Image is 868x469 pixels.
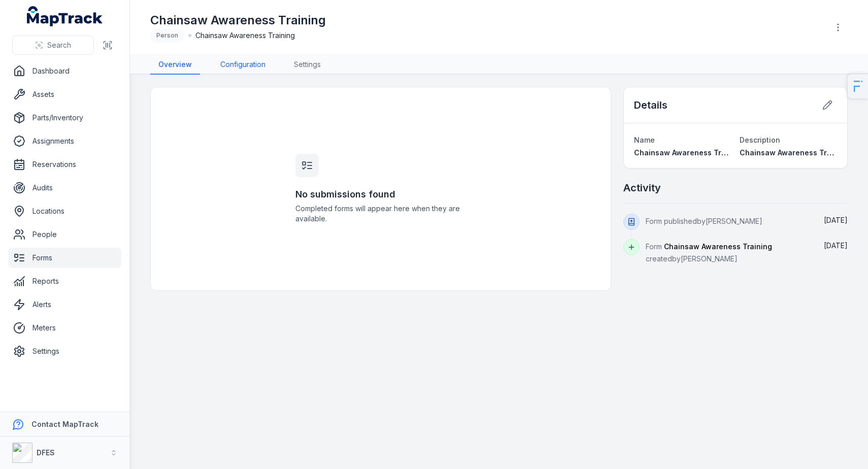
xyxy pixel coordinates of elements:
h2: Activity [623,181,661,195]
button: Search [12,36,94,55]
span: [DATE] [824,241,848,250]
span: Chainsaw Awareness Training [634,148,744,157]
a: People [8,224,121,245]
time: 14/10/2025, 1:32:59 pm [824,241,848,250]
a: Parts/Inventory [8,108,121,128]
span: Form published by [PERSON_NAME] [646,217,762,225]
span: Form created by [PERSON_NAME] [646,242,772,263]
h1: Chainsaw Awareness Training [150,12,326,28]
a: Dashboard [8,61,121,81]
a: Meters [8,318,121,338]
strong: DFES [37,448,55,457]
a: Overview [150,55,200,75]
span: Name [634,136,655,144]
a: Audits [8,178,121,198]
a: Configuration [212,55,274,75]
strong: Contact MapTrack [31,420,98,428]
a: Reservations [8,154,121,175]
a: MapTrack [27,6,103,26]
span: Description [740,136,780,144]
span: Chainsaw Awareness Training [740,148,849,157]
h2: Details [634,98,667,112]
h3: No submissions found [295,187,466,202]
span: Search [47,40,71,50]
a: Settings [286,55,329,75]
span: [DATE] [824,216,848,224]
a: Settings [8,341,121,361]
div: Person [150,28,184,43]
a: Assets [8,84,121,105]
a: Assignments [8,131,121,151]
a: Reports [8,271,121,291]
span: Chainsaw Awareness Training [664,242,772,251]
span: Chainsaw Awareness Training [195,30,295,41]
span: Completed forms will appear here when they are available. [295,204,466,224]
a: Locations [8,201,121,221]
a: Alerts [8,294,121,315]
time: 14/10/2025, 1:34:02 pm [824,216,848,224]
a: Forms [8,248,121,268]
